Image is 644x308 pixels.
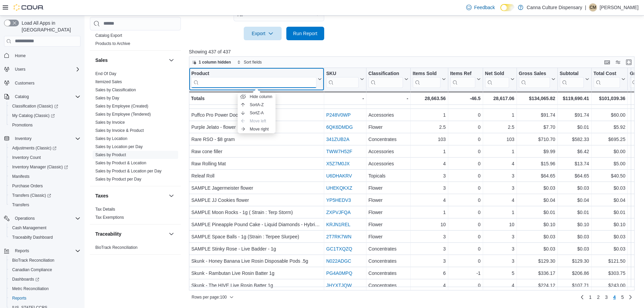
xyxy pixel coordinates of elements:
span: Sales by Location per Day [95,144,143,149]
input: Dark Mode [500,4,515,11]
button: Sales [167,56,175,64]
span: Users [12,65,80,73]
span: Cash Management [12,225,46,231]
a: Sales by Product & Location per Day [95,169,162,173]
button: Enter fullscreen [625,58,633,66]
a: Itemized Sales [95,79,122,84]
span: Sales by Invoice [95,120,125,125]
button: Metrc Reconciliation [7,284,83,293]
span: Catalog Export [95,33,122,38]
a: Customers [12,79,37,87]
span: Traceabilty Dashboard [12,235,53,240]
a: Sales by Day [95,96,119,100]
h3: Traceability [95,231,121,237]
span: Catalog [15,94,29,99]
span: 1 column hidden [199,60,231,65]
span: Sort Z-A [250,110,264,116]
button: Move left [238,117,276,125]
button: BioTrack Reconciliation [7,256,83,265]
a: Transfers (Classic) [9,191,54,199]
a: Products to Archive [95,41,130,46]
button: Home [1,51,83,61]
a: Sales by Product & Location [95,161,146,165]
button: SortZ-A [238,109,276,117]
div: Sales [90,70,181,186]
span: Dashboards [9,275,80,283]
span: My Catalog (Classic) [12,113,55,118]
span: Sales by Employee (Created) [95,103,148,109]
span: 5 [621,294,624,301]
p: | [585,3,586,11]
button: Traceability [167,230,175,238]
button: Sort fields [234,58,264,66]
a: Page 2 of 5 [594,292,602,303]
button: Run Report [286,27,324,40]
a: Sales by Invoice [95,120,125,125]
div: $101,039.36 [593,94,625,102]
span: Metrc Reconciliation [9,285,80,293]
a: Catalog Export [95,33,122,38]
button: Hide column [238,93,276,101]
div: Traceability [90,243,181,254]
a: Cash Management [9,224,49,232]
span: Reports [12,295,26,301]
span: Cash Management [9,224,80,232]
button: Users [12,65,28,73]
span: Sales by Product & Location per Day [95,168,162,174]
span: Reports [9,294,80,302]
span: Sort fields [244,60,262,65]
span: Products to Archive [95,41,130,46]
a: Page 3 of 5 [602,292,611,303]
span: BioTrack Reconciliation [95,245,138,250]
span: Users [15,67,25,72]
span: Customers [12,79,80,87]
button: 1 column hidden [189,58,234,66]
span: Inventory [15,136,31,141]
button: SortA-Z [238,101,276,109]
a: Sales by Employee (Tendered) [95,112,151,117]
button: Purchase Orders [7,181,83,191]
span: My Catalog (Classic) [9,112,80,120]
button: Manifests [7,172,83,181]
span: Promotions [12,122,33,128]
p: Showing 437 of 437 [189,48,639,55]
span: Run Report [293,30,317,37]
button: Display options [614,58,622,66]
button: Rows per page:100 [189,293,236,301]
a: Purchase Orders [9,182,46,190]
div: 28,663.56 [413,94,446,102]
div: Connor Macdonald [589,3,597,11]
a: Sales by Invoice & Product [95,128,144,133]
a: Metrc Reconciliation [9,285,51,293]
span: Move left [250,118,266,124]
span: 2 [597,294,600,301]
button: Canadian Compliance [7,265,83,275]
a: Sales by Product per Day [95,177,141,182]
span: Sales by Employee (Tendered) [95,112,151,117]
a: Adjustments (Classic) [7,143,83,153]
span: Classification (Classic) [9,102,80,110]
a: Dashboards [7,275,83,284]
span: Reports [15,248,29,254]
span: Customers [15,80,34,86]
button: Catalog [12,93,31,101]
h3: Taxes [95,192,109,199]
span: Operations [15,216,35,221]
div: Products [90,31,181,50]
span: Hide column [250,94,272,99]
span: Inventory Count [9,153,80,162]
span: Tax Exemptions [95,215,124,220]
span: Sales by Classification [95,87,136,93]
span: Promotions [9,121,80,129]
button: Reports [12,247,32,255]
span: Purchase Orders [12,183,43,189]
button: Promotions [7,120,83,130]
span: Sales by Product & Location [95,160,146,166]
span: Export [248,27,278,40]
button: Sales [95,57,166,64]
span: 4 [613,294,616,301]
a: Previous page [578,293,586,301]
span: Purchase Orders [9,182,80,190]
